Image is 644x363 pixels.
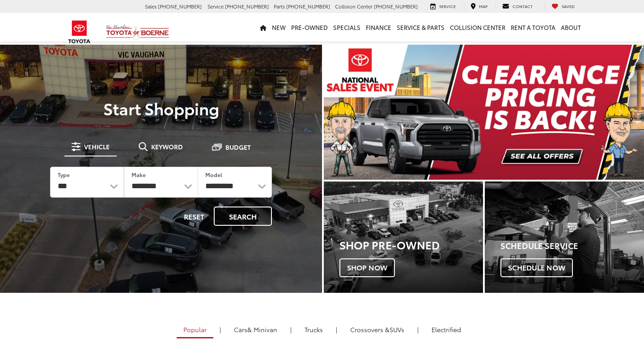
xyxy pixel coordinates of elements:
a: Rent a Toyota [508,13,558,42]
button: Reset [176,207,212,226]
a: About [558,13,584,42]
h3: Shop Pre-Owned [339,239,483,250]
div: Toyota [324,181,483,293]
span: Parts [274,3,285,10]
span: Schedule Now [500,258,573,277]
a: Specials [330,13,363,42]
a: Trucks [298,322,330,337]
li: | [288,325,294,334]
label: Make [131,171,146,178]
a: Contact [496,3,539,11]
h4: Schedule Service [500,241,644,250]
a: Finance [363,13,394,42]
span: [PHONE_NUMBER] [158,3,202,10]
a: Service & Parts: Opens in a new tab [394,13,447,42]
span: Collision Center [335,3,373,10]
a: Schedule Service Schedule Now [485,181,644,293]
span: & Minivan [247,325,277,334]
a: Electrified [425,322,468,337]
a: Pre-Owned [288,13,330,42]
a: Popular [177,322,213,338]
a: My Saved Vehicles [545,3,581,11]
label: Model [205,171,222,178]
span: Saved [562,3,575,9]
button: Click to view previous picture. [324,63,372,162]
button: Search [214,207,272,226]
a: Shop Pre-Owned Shop Now [324,181,483,293]
a: Map [464,3,494,11]
a: Collision Center [447,13,508,42]
span: Shop Now [339,258,395,277]
span: Crossovers & [350,325,390,334]
li: | [415,325,421,334]
span: Budget [225,144,251,150]
button: Click to view next picture. [596,63,644,162]
img: Clearance Pricing Is Back [324,45,644,180]
a: Cars [227,322,284,337]
span: Service [208,3,224,10]
div: carousel slide number 1 of 2 [324,45,644,180]
div: Toyota [485,181,644,293]
a: New [269,13,288,42]
label: Type [58,171,70,178]
li: | [217,325,223,334]
span: Service [439,3,456,9]
span: [PHONE_NUMBER] [374,3,418,10]
a: Home [257,13,269,42]
section: Carousel section with vehicle pictures - may contain disclaimers. [324,45,644,180]
span: Vehicle [84,144,110,150]
li: | [334,325,339,334]
span: [PHONE_NUMBER] [286,3,330,10]
img: Vic Vaughan Toyota of Boerne [106,24,169,40]
span: [PHONE_NUMBER] [225,3,269,10]
a: Service [424,3,462,11]
p: Start Shopping [38,99,284,117]
span: Contact [513,3,533,9]
img: Toyota [63,17,96,46]
span: Sales [145,3,157,10]
a: SUVs [343,322,411,337]
span: Keyword [151,144,183,150]
span: Map [479,3,487,9]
